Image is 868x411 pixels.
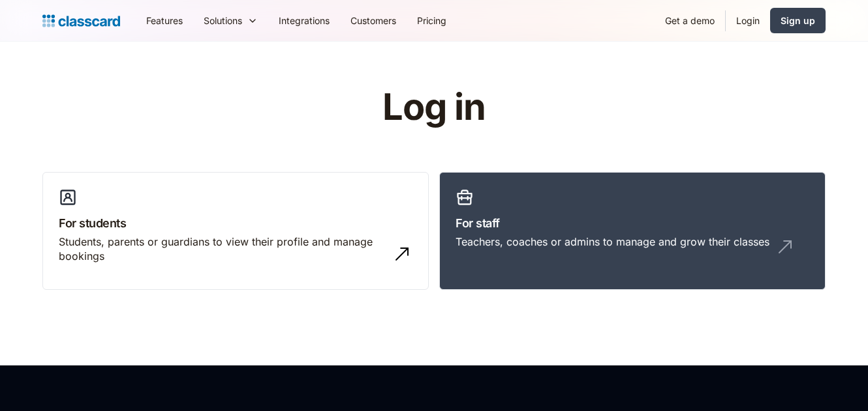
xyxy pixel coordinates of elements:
[268,6,340,35] a: Integrations
[42,12,120,30] a: Logo
[726,6,770,35] a: Login
[193,6,268,35] div: Solutions
[456,214,809,232] h3: For staff
[781,14,815,27] div: Sign up
[655,6,725,35] a: Get a demo
[439,172,826,291] a: For staffTeachers, coaches or admins to manage and grow their classes
[204,14,242,27] div: Solutions
[407,6,457,35] a: Pricing
[59,214,412,232] h3: For students
[456,234,769,249] div: Teachers, coaches or admins to manage and grow their classes
[227,87,642,128] h1: Log in
[136,6,193,35] a: Features
[42,172,429,291] a: For studentsStudents, parents or guardians to view their profile and manage bookings
[340,6,407,35] a: Customers
[770,8,826,33] a: Sign up
[59,234,386,264] div: Students, parents or guardians to view their profile and manage bookings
